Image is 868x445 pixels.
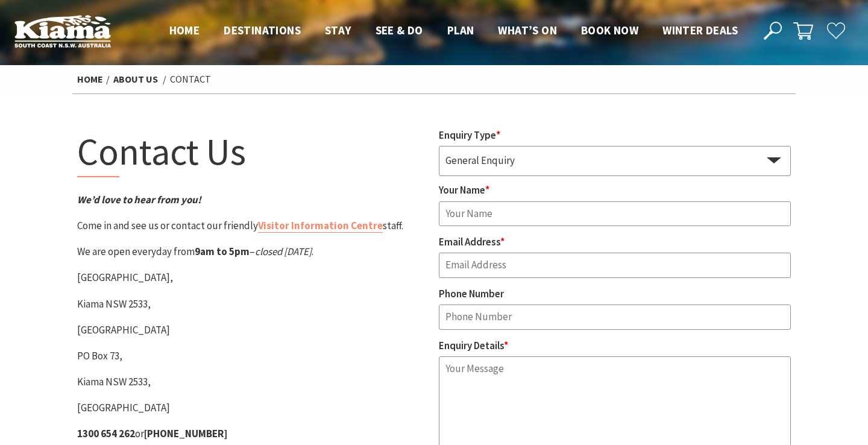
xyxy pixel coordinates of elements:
[224,23,301,37] span: Destinations
[170,72,211,87] li: Contact
[662,23,738,37] span: Winter Deals
[195,245,250,258] strong: 9am to 5pm
[77,244,429,260] p: We are open everyday from – .
[439,253,791,278] input: Email Address
[439,183,489,197] label: Your Name
[77,322,429,338] p: [GEOGRAPHIC_DATA]
[498,23,557,37] span: What’s On
[77,73,103,86] a: Home
[77,193,201,206] em: We’d love to hear from you!
[144,427,227,440] strong: [PHONE_NUMBER]
[255,245,312,258] em: closed [DATE]
[77,348,429,364] p: PO Box 73,
[581,23,638,37] span: Book now
[439,235,505,248] label: Email Address
[77,296,429,312] p: Kiama NSW 2533,
[14,14,111,48] img: Kiama Logo
[77,426,429,442] p: or
[258,219,383,233] a: Visitor Information Centre
[439,339,508,352] label: Enquiry Details
[325,23,351,37] span: Stay
[439,305,791,330] input: Phone Number
[77,427,135,440] strong: 1300 654 262
[439,287,504,300] label: Phone Number
[157,21,750,41] nav: Main Menu
[447,23,474,37] span: Plan
[113,73,158,86] a: About Us
[77,400,429,416] p: [GEOGRAPHIC_DATA]
[169,23,200,37] span: Home
[77,270,429,286] p: [GEOGRAPHIC_DATA],
[77,374,429,390] p: Kiama NSW 2533,
[439,128,500,142] label: Enquiry Type
[439,201,791,227] input: Your Name
[376,23,423,37] span: See & Do
[77,218,429,234] p: Come in and see us or contact our friendly staff.
[77,127,429,177] h1: Contact Us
